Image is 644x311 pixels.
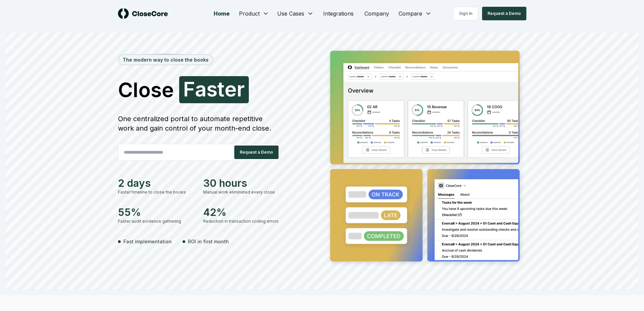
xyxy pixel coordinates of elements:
div: One centralized portal to automate repetitive work and gain control of your month-end close. [118,114,280,133]
span: s [207,79,217,99]
div: The modern way to close the books [119,55,213,65]
div: 2 days [118,177,195,189]
span: Product [239,9,260,18]
div: Faster timeline to close the books [118,189,195,195]
span: e [224,79,237,99]
a: Home [208,7,235,20]
img: logo [118,8,168,19]
button: Request a Demo [482,7,526,20]
div: Faster audit evidence gathering [118,218,195,224]
div: Reduction in transaction coding errors [203,218,280,224]
button: Product [235,7,273,20]
span: ROI in first month [188,238,229,245]
a: Sign in [453,7,478,20]
div: Manual work eliminated every close [203,189,280,195]
div: 30 hours [203,177,280,189]
span: Close [118,80,174,100]
a: Integrations [318,7,359,20]
div: 55% [118,206,195,218]
span: Fast implementation [123,238,172,245]
span: Use Cases [277,9,304,18]
img: Jumbotron [325,46,526,269]
button: Compare [395,7,436,20]
div: 42% [203,206,280,218]
span: F [183,79,195,99]
span: a [195,79,207,99]
button: Use Cases [273,7,318,20]
button: Request a Demo [234,146,279,159]
span: Compare [399,9,422,18]
span: t [217,79,224,99]
span: r [237,79,245,99]
a: Company [359,7,395,20]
